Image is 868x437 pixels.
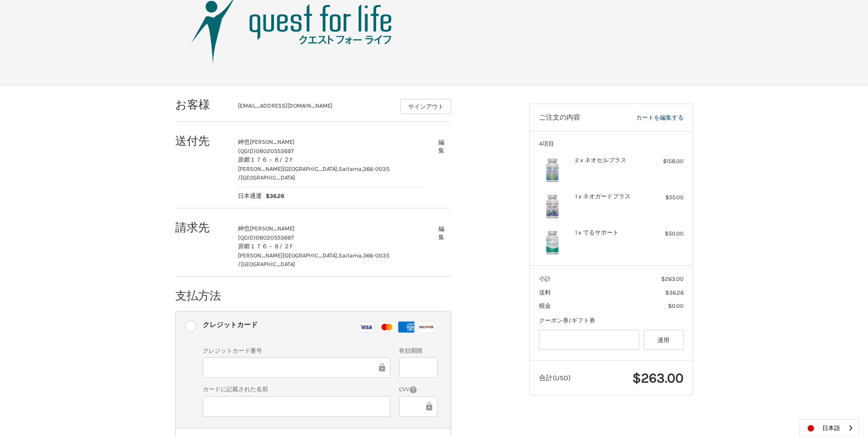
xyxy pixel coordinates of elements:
[175,134,229,148] h2: 送付先
[539,316,684,325] div: クーポン券/ギフト券
[539,330,640,350] input: Gift Certificate or Coupon Code
[238,225,250,232] span: 紳也
[280,243,293,250] span: / ２F
[280,156,293,163] span: / ２F
[256,234,294,241] span: 08020553697
[238,191,262,201] span: 日本通運
[238,252,339,259] span: [PERSON_NAME][GEOGRAPHIC_DATA],
[539,140,684,147] h3: 4項目
[632,370,684,386] span: $263.00
[400,99,451,114] button: サインアウト
[175,220,229,235] h2: 請求先
[339,252,363,259] span: Saitama,
[175,289,229,303] h2: 支払方法
[539,302,551,309] span: 税金
[539,374,571,382] span: 合計(USD)
[539,113,606,122] h3: ご注文の内容
[238,243,280,250] span: 原郷１７６－８
[250,138,295,145] span: [PERSON_NAME]
[339,165,363,172] span: Saitama,
[399,346,437,355] label: 有効期限
[575,193,645,200] h4: 1 x ネオガードプラス
[575,157,645,164] h4: 2 x ネオセルプラス
[262,191,285,201] span: $36.26
[644,330,684,350] button: 適用
[606,113,683,122] a: カートを編集する
[238,165,339,172] span: [PERSON_NAME][GEOGRAPHIC_DATA],
[539,289,551,296] span: 送料
[238,234,256,241] span: (QGID)
[238,147,256,154] span: (QGID)
[250,225,295,232] span: [PERSON_NAME]
[799,419,859,437] div: Language
[575,229,645,236] h4: 1 x でるサポート
[431,135,451,158] button: 編集
[256,147,294,154] span: 08020553697
[647,157,684,166] div: $158.00
[799,420,858,437] a: 日本語
[799,419,859,437] aside: Language selected: 日本語
[203,317,258,333] div: クレジットカード
[661,275,684,282] span: $263.00
[399,385,437,394] label: CVV
[175,98,229,112] h2: お客様
[405,401,424,412] iframe: 安全なクレジットカードフレーム - CVV
[668,302,684,309] span: $0.00
[665,289,684,296] span: $36.26
[238,138,250,145] span: 紳也
[647,229,684,238] div: $50.00
[238,101,392,114] div: [EMAIL_ADDRESS][DOMAIN_NAME]
[431,222,451,244] button: 編集
[405,362,431,373] iframe: セキュア・クレジットカード・フレーム - 有効期限
[539,275,551,282] span: 小計
[647,193,684,202] div: $55.00
[241,261,295,268] span: [GEOGRAPHIC_DATA]
[241,174,295,181] span: [GEOGRAPHIC_DATA]
[209,362,377,373] iframe: セキュア・クレジットカード・フレーム - クレジットカード番号
[209,401,384,412] iframe: セキュア・クレジットカード・フレーム - カード所有者名
[203,346,390,355] label: クレジットカード番号
[203,385,390,394] label: カードに記載された名前
[238,156,280,163] span: 原郷１７６－８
